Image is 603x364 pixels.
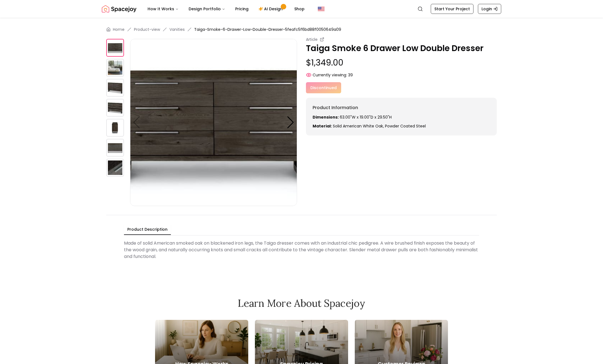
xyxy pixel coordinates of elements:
[306,58,497,68] p: $1,349.00
[313,104,490,111] h6: Product Information
[143,3,309,14] nav: Main
[169,27,185,32] a: Vanities
[106,79,124,97] img: https://storage.googleapis.com/spacejoy-main/assets/5feafc5f6bd88f0050649a09/product_2_h2p2momeb8o
[113,27,125,32] a: Home
[348,72,353,78] span: 39
[194,27,341,32] span: Taiga-Smoke-6-Drawer-Low-Double-Dresser-5feafc5f6bd88f0050649a09
[106,119,124,137] img: https://storage.googleapis.com/spacejoy-main/assets/5feafc5f6bd88f0050649a09/product_4_4kjjaoom0fo7
[313,123,332,129] strong: Material:
[143,3,183,14] button: How It Works
[306,37,318,42] small: Article
[313,114,490,120] p: 63.00"W x 19.00"D x 29.50"H
[106,139,124,157] img: https://storage.googleapis.com/spacejoy-main/assets/5feafc5f6bd88f0050649a09/product_5_gkl7h1bn2l1j
[106,99,124,117] img: https://storage.googleapis.com/spacejoy-main/assets/5feafc5f6bd88f0050649a09/product_3_0ccen32f43gik
[124,224,171,235] button: Product Description
[254,3,289,14] a: AI Design
[130,39,297,206] img: https://storage.googleapis.com/spacejoy-main/assets/5feafc5f6bd88f0050649a09/product_0_f2bi1jcibo2b
[102,3,136,14] img: Spacejoy Logo
[306,43,497,53] p: Taiga Smoke 6 Drawer Low Double Dresser
[124,238,479,262] div: Made of solid American smoked oak on blackened iron legs, the Taiga dresser comes with an industr...
[231,3,253,14] a: Pricing
[134,27,160,32] a: Product-view
[478,4,501,14] a: Login
[313,72,347,78] span: Currently viewing:
[318,6,325,12] img: United States
[333,123,426,129] span: Solid American White Oak, powder coated steel
[102,3,136,14] a: Spacejoy
[106,39,124,57] img: https://storage.googleapis.com/spacejoy-main/assets/5feafc5f6bd88f0050649a09/product_0_f2bi1jcibo2b
[155,298,448,309] h2: Learn More About Spacejoy
[290,3,309,14] a: Shop
[431,4,473,14] a: Start Your Project
[106,59,124,77] img: https://storage.googleapis.com/spacejoy-main/assets/5feafc5f6bd88f0050649a09/product_1_c94gk37fka69
[106,159,124,177] img: https://storage.googleapis.com/spacejoy-main/assets/5feafc5f6bd88f0050649a09/product_6_1ogmgineamei
[184,3,230,14] button: Design Portfolio
[313,114,339,120] strong: Dimensions:
[106,27,497,32] nav: breadcrumb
